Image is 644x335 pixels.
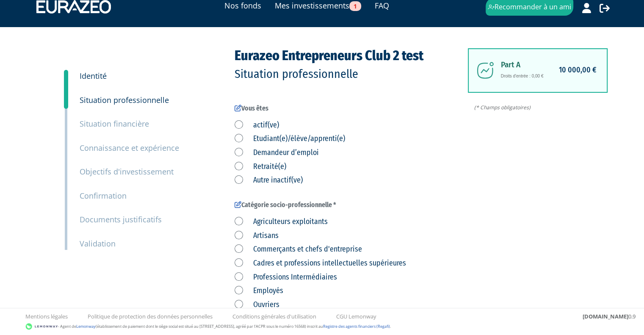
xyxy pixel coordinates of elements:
label: Agriculteurs exploitants [235,216,328,227]
small: Objectifs d'investissement [80,166,174,177]
h6: Droits d'entrée : 0,00 € [501,74,594,78]
a: 1 [64,70,68,87]
label: Retraité(e) [235,161,286,172]
img: logo-lemonway.png [25,322,58,331]
label: Cadres et professions intellectuelles supérieures [235,258,406,269]
span: Part A [501,61,594,69]
a: Lemonway [76,323,96,329]
small: Situation financière [80,119,149,129]
label: Etudiant(e)/élève/apprenti(e) [235,133,345,144]
small: Validation [80,238,116,249]
label: Commerçants et chefs d'entreprise [235,244,362,255]
h4: 10 000,00 € [559,66,597,75]
label: Vous êtes [235,104,534,114]
div: - Agent de (établissement de paiement dont le siège social est situé au [STREET_ADDRESS], agréé p... [8,322,636,331]
a: Mentions légales [25,313,68,321]
div: Eurazeo Entrepreneurs Club 2 test [235,46,467,83]
label: Artisans [235,230,279,241]
a: Politique de protection des données personnelles [88,313,213,321]
small: Connaissance et expérience [80,143,179,153]
a: CGU Lemonway [336,313,376,321]
label: Ouvriers [235,299,279,310]
label: Professions Intermédiaires [235,272,337,283]
small: Identité [80,71,107,81]
a: 2 [64,83,68,109]
small: Confirmation [80,191,127,201]
p: Situation professionnelle [235,66,467,83]
a: Conditions générales d'utilisation [232,313,316,321]
a: Registre des agents financiers (Regafi) [323,323,390,329]
strong: [DOMAIN_NAME] [583,313,628,320]
label: Autre inactif(ve) [235,175,303,186]
small: Documents justificatifs [80,214,162,224]
label: Employés [235,285,283,296]
label: Catégorie socio-professionnelle * [235,200,534,210]
label: Demandeur d’emploi [235,147,319,158]
span: 1 [349,1,361,11]
label: actif(ve) [235,120,279,131]
small: Situation professionnelle [80,95,169,105]
div: 0.9 [583,313,636,321]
